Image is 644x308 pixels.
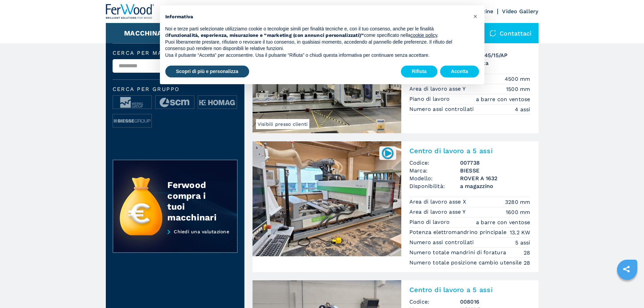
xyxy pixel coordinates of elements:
[253,141,401,256] img: Centro di lavoro a 5 assi BIESSE ROVER A 1632
[470,11,481,22] button: Chiudi questa informativa
[409,218,452,226] p: Piano di lavoro
[460,298,530,306] h3: 008016
[165,52,468,59] p: Usa il pulsante “Accetta” per acconsentire. Usa il pulsante “Rifiuta” o chiudi questa informativa...
[618,261,635,278] a: sharethis
[409,105,476,113] p: Numero assi controllati
[253,141,539,272] a: Centro di lavoro a 5 assi BIESSE ROVER A 1632007738Centro di lavoro a 5 assiCodice:007738Marca:BI...
[409,198,468,206] p: Area di lavoro asse X
[124,29,169,37] button: Macchinari
[113,114,151,128] img: image
[502,8,538,15] a: Video Gallery
[460,59,530,67] span: immediata
[505,198,530,206] em: 3280 mm
[409,249,508,256] p: Numero totale mandrini di foratura
[515,239,530,246] em: 5 assi
[440,66,479,78] button: Accetta
[505,75,530,83] em: 4500 mm
[409,208,468,216] p: Area di lavoro asse Y
[113,96,151,109] img: image
[460,174,530,182] h3: ROVER A 1632
[165,14,468,20] h2: Informativa
[409,95,452,103] p: Piano di lavoro
[165,39,468,52] p: Puoi liberamente prestare, rifiutare o revocare il tuo consenso, in qualsiasi momento, accedendo ...
[113,87,238,92] span: Cerca per Gruppo
[515,105,530,113] em: 4 assi
[113,229,238,253] a: Chiedi una valutazione
[167,180,223,223] div: Ferwood compra i tuoi macchinari
[476,218,530,226] em: a barre con ventose
[409,239,476,246] p: Numero assi controllati
[460,51,530,59] h3: BMG 411/45/15/AP
[409,229,508,236] p: Potenza elettromandrino principale
[169,32,364,38] strong: funzionalità, esperienza, misurazione e “marketing (con annunci personalizzati)”
[165,26,468,39] p: Noi e terze parti selezionate utilizziamo cookie o tecnologie simili per finalità tecniche e, con...
[113,50,238,56] label: Cerca per marca
[198,96,237,109] img: image
[490,30,496,37] img: Contattaci
[409,259,524,266] p: Numero totale posizione cambio utensile
[381,146,394,160] img: 007738
[410,32,437,38] a: cookie policy
[409,167,460,174] span: Marca:
[460,182,530,190] span: a magazzino
[473,12,477,20] span: ×
[460,44,530,51] h3: HOMAG
[409,159,460,167] span: Codice:
[510,229,530,236] em: 13.2 KW
[483,23,539,43] div: Contattaci
[524,249,530,257] em: 28
[409,286,530,294] h2: Centro di lavoro a 5 assi
[506,208,530,216] em: 1600 mm
[256,119,310,129] span: Visibili presso clienti
[106,4,154,19] img: Ferwood
[615,278,639,303] iframe: Chat
[460,159,530,167] h3: 007738
[460,167,530,174] h3: BIESSE
[524,259,530,267] em: 28
[401,66,437,78] button: Rifiuta
[409,182,460,190] span: Disponibilità:
[409,174,460,182] span: Modello:
[165,66,249,78] button: Scopri di più e personalizza
[156,96,194,109] img: image
[506,85,530,93] em: 1500 mm
[476,95,530,103] em: a barre con ventose
[409,298,460,306] span: Codice:
[409,147,530,155] h2: Centro di lavoro a 5 assi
